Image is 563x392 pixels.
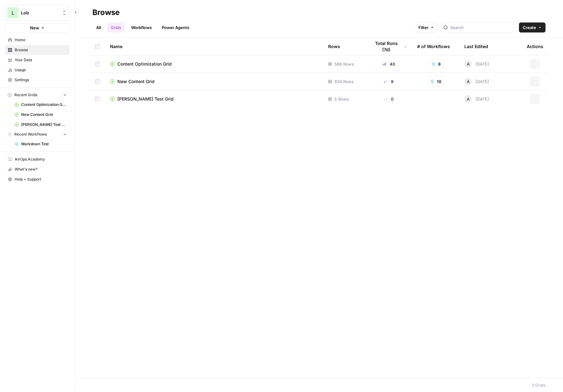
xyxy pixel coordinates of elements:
a: Settings [5,75,70,85]
button: Recent Grids [5,90,70,100]
span: New Content Grid [21,112,67,117]
button: Recent Workflows [5,130,70,139]
div: What's new? [5,165,69,174]
a: Power Agents [158,22,193,32]
a: Home [5,35,70,45]
span: Filter [418,24,428,31]
span: AirOps Academy [15,156,67,162]
a: Content Optimization Grid [110,61,318,67]
div: # of Workflows [417,38,450,55]
a: New Content Grid [12,110,70,120]
span: Content Optimization Grid [117,61,172,67]
button: New [5,23,70,32]
a: Workflows [127,22,156,32]
span: Markdown Test [21,141,67,147]
span: Create [523,24,536,31]
div: 3 Grids [532,382,546,388]
a: Browse [5,45,70,55]
span: Content Optimization Grid [21,102,67,107]
a: [PERSON_NAME] Test Grid [110,96,318,102]
a: All [92,22,105,32]
span: Your Data [15,57,67,63]
a: Content Optimization Grid [12,100,70,110]
div: Actions [527,38,543,55]
div: 9 [370,78,407,85]
div: [DATE] [464,78,489,85]
span: Lob [21,10,59,16]
a: Your Data [5,55,70,65]
span: New [30,25,39,31]
div: 40 [370,61,407,67]
span: Recent Workflows [14,131,47,137]
div: Rows [328,38,340,55]
span: [PERSON_NAME] Test Grid [21,122,67,127]
span: 566 Rows [334,61,354,67]
a: Usage [5,65,70,75]
a: Grids [107,22,125,32]
button: 8 [427,59,445,69]
div: [DATE] [464,95,489,103]
span: [PERSON_NAME] Test Grid [117,96,174,102]
span: New Content Grid [117,78,155,85]
span: Usage [15,67,67,73]
span: L [12,9,14,17]
div: Name [110,38,318,55]
span: 834 Rows [334,78,354,85]
div: [DATE] [464,60,489,68]
input: Search [450,24,514,31]
a: [PERSON_NAME] Test Grid [12,120,70,130]
span: Recent Grids [14,92,37,98]
button: Filter [414,22,438,32]
div: 0 [370,96,407,102]
span: A [467,78,470,85]
span: A [467,96,470,102]
div: Last Edited [464,38,488,55]
span: Browse [15,47,67,53]
span: Settings [15,77,67,83]
a: Markdown Test [12,139,70,149]
span: 5 Rows [334,96,349,102]
button: Help + Support [5,174,70,184]
div: Browse [92,7,120,17]
span: Help + Support [15,176,67,182]
div: Total Runs (7d) [370,38,407,55]
span: Home [15,37,67,43]
a: New Content Grid [110,78,318,85]
button: 10 [426,77,446,87]
span: A [467,61,470,67]
button: Workspace: Lob [5,5,70,21]
a: AirOps Academy [5,154,70,164]
button: What's new? [5,164,70,174]
button: Create [519,22,546,32]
